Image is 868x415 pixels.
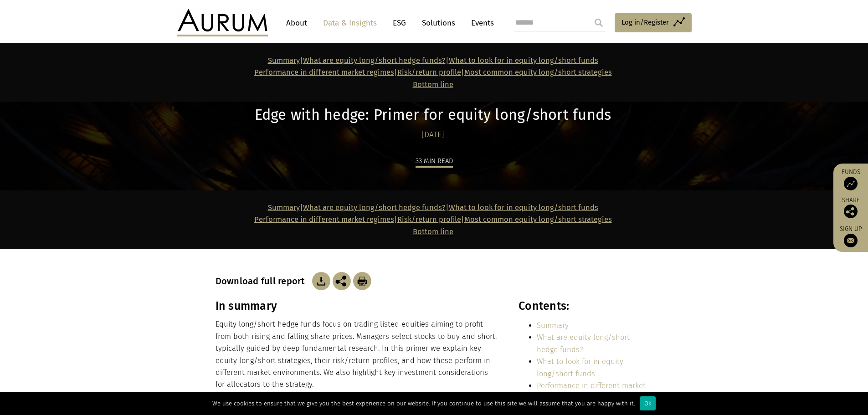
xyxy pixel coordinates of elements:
h1: Edge with hedge: Primer for equity long/short funds [216,106,651,124]
a: Log in/Register [615,13,692,32]
a: Performance in different market regimes [254,215,394,224]
img: Sign up to our newsletter [844,234,858,247]
img: Download Article [353,272,371,290]
img: Share this post [844,205,858,218]
a: Sign up [838,225,863,247]
p: Equity long/short hedge funds focus on trading listed equities aiming to profit from both rising ... [216,318,499,390]
img: Access Funds [844,177,858,190]
h3: Download full report [216,276,310,287]
strong: | | | | [254,56,612,89]
input: Submit [590,14,608,32]
span: Log in/Register [621,17,669,28]
a: Summary [268,56,300,65]
img: Share this post [333,272,351,290]
a: Risk/return profile [397,215,461,224]
a: Performance in different market regimes [537,381,646,402]
a: What to look for in equity long/short funds [537,357,623,378]
a: What to look for in equity long/short funds [449,56,598,65]
a: Most common equity long/short strategies [464,68,612,77]
a: What to look for in equity long/short funds [449,203,598,212]
a: Summary [537,321,569,330]
a: Most common equity long/short strategies [464,215,612,224]
a: Solutions [417,15,460,31]
div: Share [838,197,863,218]
a: Data & Insights [318,15,381,31]
a: What are equity long/short hedge funds? [303,56,446,65]
a: Bottom line [413,227,453,236]
a: What are equity long/short hedge funds? [303,203,446,212]
img: Download Article [312,272,330,290]
a: Summary [268,203,300,212]
div: Ok [640,396,656,410]
strong: | | | | [254,203,612,236]
a: Events [467,15,494,31]
a: Risk/return profile [397,68,461,77]
div: [DATE] [216,128,651,141]
h3: In summary [216,299,499,313]
a: About [282,15,312,31]
a: Performance in different market regimes [254,68,394,77]
a: Funds [838,168,863,190]
div: 33 min read [416,155,453,168]
h3: Contents: [519,299,650,313]
a: Bottom line [413,80,453,89]
a: What are equity long/short hedge funds? [537,333,630,354]
a: ESG [388,15,411,31]
img: Aurum [177,9,268,36]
